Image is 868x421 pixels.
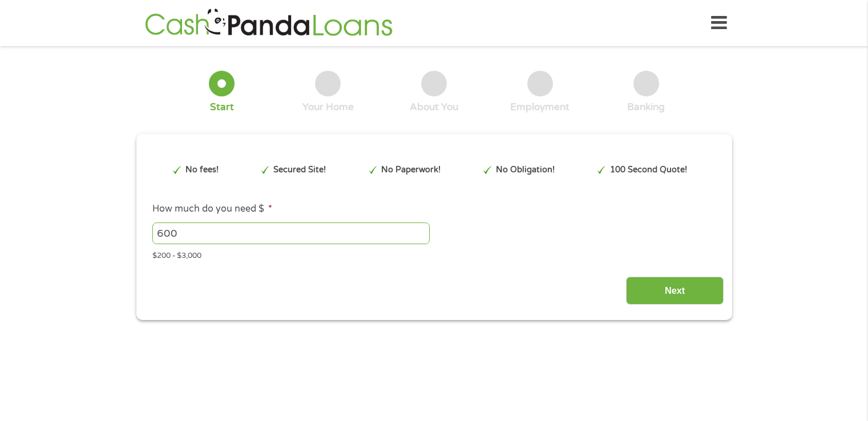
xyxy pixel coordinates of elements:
p: No Paperwork! [381,164,441,176]
div: $200 - $3,000 [152,246,715,262]
div: Banking [627,101,665,114]
p: 100 Second Quote! [610,164,687,176]
input: Next [626,277,724,305]
div: Your Home [302,101,354,114]
img: GetLoanNow Logo [142,7,396,39]
p: No Obligation! [496,164,555,176]
p: No fees! [185,164,219,176]
div: About You [410,101,458,114]
p: Secured Site! [273,164,326,176]
div: Start [210,101,234,114]
div: Employment [510,101,570,114]
label: How much do you need $ [152,203,272,215]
